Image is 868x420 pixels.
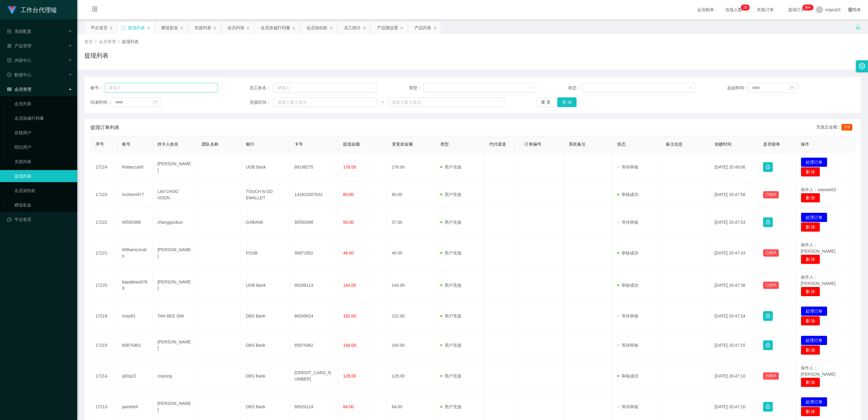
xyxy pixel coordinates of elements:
button: 删 除 [801,316,820,326]
button: 删 除 [801,222,820,232]
td: Iruiyi91 [117,302,153,331]
span: 144.00 [343,283,356,288]
span: 50.00 [343,220,354,225]
span: 首页 [84,39,93,44]
td: 90871652 [290,237,338,269]
span: 60.00 [343,192,354,197]
i: 图标: setting [859,63,865,69]
td: [DATE] 20:47:43 [710,237,758,269]
span: 起始时间： [727,85,748,91]
td: POSB [241,237,290,269]
i: 图标: close [400,26,404,30]
i: 图标: close [433,26,437,30]
td: [PERSON_NAME] [153,269,197,302]
a: 工作台代理端 [7,7,57,12]
button: 图标: lock [763,340,773,350]
td: 60.00 [387,182,436,208]
td: [PERSON_NAME] [153,331,197,360]
td: incheon977 [117,182,153,208]
span: 员工姓名： [250,85,274,91]
i: 图标: close [329,26,333,30]
i: 图标: close [363,26,366,30]
span: 64.00 [343,404,354,409]
span: 类型 [440,142,449,147]
button: 删 除 [801,377,820,387]
span: 在线人数 [722,8,745,12]
span: 创建时间 [715,142,731,147]
div: 产品预设置 [377,22,398,33]
span: 产品管理 [7,43,31,48]
span: 持卡人姓名 [157,142,178,147]
div: 会员加扣款 [307,22,328,33]
td: Rebecca00 [117,153,153,182]
button: 已锁单 [763,372,779,380]
span: 审核成功 [617,374,638,378]
button: 图标: lock [763,217,773,227]
td: 85875462 [117,331,153,360]
td: 85875462 [290,331,338,360]
span: 结束时间： [90,99,112,106]
span: 团队名称 [202,142,219,147]
td: [DATE] 20:47:56 [710,182,758,208]
span: 等待审核 [617,343,638,348]
span: 用户充值 [440,165,461,169]
i: 图标: appstore-o [7,44,11,48]
td: [DATE] 20:47:36 [710,269,758,302]
td: [DATE] 20:47:53 [710,208,758,237]
span: 是否锁单 [763,142,780,147]
td: 141833307632 [290,182,338,208]
span: 审核成功 [617,192,638,197]
a: 在线用户 [14,127,72,139]
span: 账号： [90,85,105,91]
td: 17218 [91,302,117,331]
td: 17222 [91,208,117,237]
span: 用户充值 [440,343,461,348]
td: [DATE] 20:47:24 [710,302,758,331]
span: 操作人：[PERSON_NAME] [801,365,835,377]
td: 90550388 [290,208,338,237]
button: 已锁单 [763,282,779,289]
td: [DATE] 20:47:10 [710,360,758,392]
button: 处理订单 [801,306,827,316]
a: 会员列表 [14,98,72,110]
span: 系统备注 [569,142,586,147]
span: 卡号 [294,142,303,147]
td: 17221 [91,237,117,269]
td: LIM CHOO VOON [153,182,197,208]
td: TAN BEE SIM [153,302,197,331]
div: 平台首页 [91,22,108,33]
button: 删 除 [801,287,820,296]
span: 操作人：[PERSON_NAME] [801,242,835,254]
p: 2 [743,5,745,11]
span: 会员管理 [99,39,116,44]
button: 处理订单 [801,213,827,222]
td: 90550388 [117,208,153,237]
span: ~ [377,99,388,106]
td: TOUCH N GO EWALLET [241,182,290,208]
span: 变更前金额 [392,142,413,147]
button: 删 除 [801,407,820,416]
span: 审核成功 [617,251,638,255]
button: 图标: lock [763,311,773,321]
button: 删 除 [801,167,820,177]
button: 已锁单 [763,249,779,257]
span: 提现订单 [785,8,808,12]
sup: 20 [741,5,750,11]
button: 处理订单 [801,397,827,407]
span: 充值订单 [754,8,777,12]
span: 等待审核 [617,314,638,318]
span: 订单编号 [524,142,541,147]
span: 用户充值 [440,283,461,288]
td: 86198275 [290,153,338,182]
i: 图标: sync [121,26,126,30]
td: 57.00 [387,208,436,237]
td: [CREDIT_CARD_NUMBER] [290,360,338,392]
button: 图标: lock [763,402,773,412]
span: 提现列表 [122,39,139,44]
td: 17223 [91,182,117,208]
input: 请输入最小值为 [274,97,377,107]
td: 194.00 [387,331,436,360]
i: 图标: close [180,26,184,30]
td: WilliamsJustin [117,237,153,269]
div: 赠送彩金 [161,22,178,33]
